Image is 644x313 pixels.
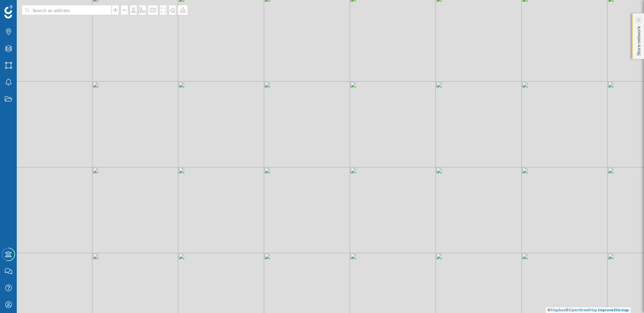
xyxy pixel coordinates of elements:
a: Mapbox [551,307,566,312]
img: Geoblink Logo [4,5,13,18]
div: © © [546,307,631,313]
a: Improve this map [598,307,629,312]
p: Store network [635,23,642,56]
a: OpenStreetMap [569,307,597,312]
span: Assistance [13,5,46,11]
